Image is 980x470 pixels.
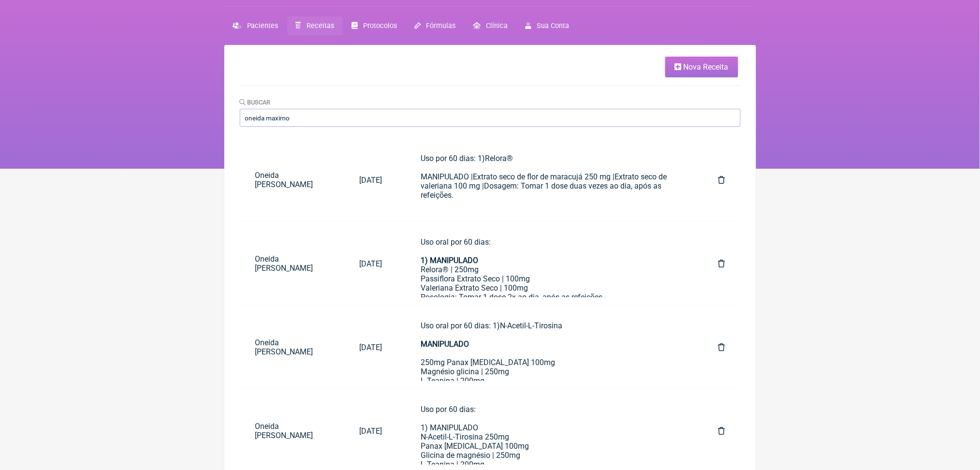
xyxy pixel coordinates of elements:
font: Relora® [485,154,513,163]
font: L Teanina | 200mg [421,376,485,385]
font: Clínica [486,22,508,30]
font: Uso oral por 60 dias: 1) [421,321,500,330]
a: Uso oral por 60 dias:1) MANIPULADORelora® | 250mgPassiflora Extrato Seco | 100mgValeriana Extrato... [406,230,695,297]
a: Sua Conta [516,16,578,35]
a: [DATE] [344,168,398,192]
font: Protocolos [363,22,397,30]
a: [DATE] [344,419,398,443]
font: Oneida [PERSON_NAME] [255,338,313,356]
font: Extrato seco de valeriana 100 mg | [421,172,667,191]
input: Paciente ou conteúdo da fórmula [240,109,741,127]
font: [DATE] [360,259,382,268]
a: Protocolos [343,16,406,35]
font: Extrato seco de flor de maracujá 250 mg | [473,172,615,181]
font: Valeriana Extrato Seco | 100mg [421,283,528,293]
font: MANIPULADO [421,339,469,349]
font: Nova Receita [684,62,729,72]
a: Pacientes [224,16,287,35]
a: Fórmulas [406,16,464,35]
font: N-Acetil-L-Tirosina [500,321,563,330]
font: MANIPULADO | [421,172,473,181]
font: Magnésio glicina | 250mg [421,367,510,376]
a: Oneida [PERSON_NAME] [240,414,344,448]
a: Uso oral por 60 dias: 1)N-Acetil-L-TirosinaMANIPULADO250mg Panax [MEDICAL_DATA] 100mgMagnésio gli... [406,313,695,381]
font: 250mg Panax [MEDICAL_DATA] 100mg [421,358,556,367]
font: Oneida [PERSON_NAME] [255,254,313,273]
font: Relora® | 250mg [421,265,479,274]
a: [DATE] [344,335,398,360]
a: Clínica [464,16,516,35]
font: Sua Conta [537,22,570,30]
font: Oneida [PERSON_NAME] [255,422,313,440]
a: Uso por 60 dias:1) MANIPULADON-Acetil-L-Tirosina 250mgPanax [MEDICAL_DATA] 100mgGlicina de magnés... [406,397,695,465]
a: Oneida [PERSON_NAME] [240,163,344,197]
font: Pacientes [247,22,278,30]
a: Uso por 60 dias: 1)Relora®MANIPULADO |Extrato seco de flor de maracujá 250 mg |Extrato seco de va... [406,146,695,214]
font: Passiflora Extrato Seco | 100mg [421,274,530,283]
a: Nova Receita [665,57,738,77]
font: Fórmulas [426,22,455,30]
font: Buscar [247,99,270,106]
font: [DATE] [360,343,382,352]
font: N-Acetil-L-Tirosina 250mg [421,432,510,441]
font: Posologia: Tomar 1 dose 2x ao dia, após as refeições.ㅤ [421,293,605,302]
a: Oneida [PERSON_NAME] [240,330,344,364]
font: [DATE] [360,426,382,436]
font: L-Teanina | 200mg [421,460,485,469]
font: 1) MANIPULADO [421,423,479,432]
font: Oneida [PERSON_NAME] [255,171,313,189]
font: Glicina de magnésio | 250mg [421,451,521,460]
font: 1) MANIPULADO [421,256,479,265]
font: Panax [MEDICAL_DATA] 100mg [421,441,529,451]
font: [DATE] [360,176,382,185]
font: Dosagem: Tomar 1 dose duas vezes ao dia, após as refeições. [421,181,662,200]
font: Uso por 60 dias: [421,405,476,414]
font: Uso oral por 60 dias: [421,237,491,247]
font: Receitas [307,22,334,30]
a: Oneida [PERSON_NAME] [240,247,344,280]
font: Uso por 60 dias: 1) [421,154,485,163]
a: [DATE] [344,251,398,276]
a: Receitas [287,16,343,35]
